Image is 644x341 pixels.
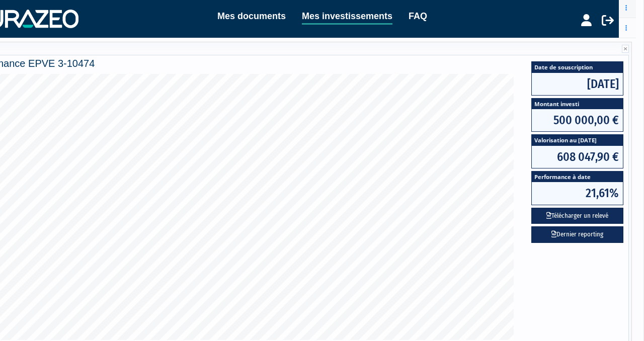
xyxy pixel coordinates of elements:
span: [DATE] [532,73,623,95]
a: Mes documents [217,9,286,23]
a: Dernier reporting [531,226,623,243]
span: Performance à date [532,172,623,182]
a: Mes investissements [302,9,392,25]
span: Valorisation au [DATE] [532,135,623,145]
span: Date de souscription [532,62,623,72]
button: Télécharger un relevé [531,208,623,224]
span: 608 047,90 € [532,146,623,168]
span: Montant investi [532,99,623,109]
span: 21,61% [532,182,623,204]
span: 500 000,00 € [532,109,623,131]
a: FAQ [409,9,427,23]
